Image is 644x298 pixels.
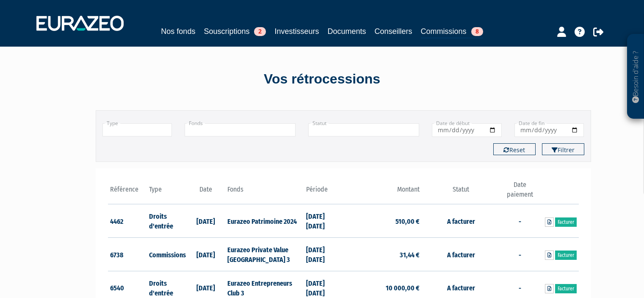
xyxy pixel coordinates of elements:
a: Investisseurs [274,25,319,37]
img: 1732889491-logotype_eurazeo_blanc_rvb.png [36,16,124,31]
td: Commissions [147,238,186,271]
th: Référence [108,180,147,204]
div: Vos rétrocessions [81,70,564,89]
td: 4462 [108,204,147,238]
th: Statut [422,180,500,204]
th: Montant [343,180,422,204]
a: Facturer [555,251,577,260]
td: A facturer [422,238,500,271]
p: Besoin d'aide ? [631,39,641,115]
a: Facturer [555,284,577,293]
td: - [500,238,539,271]
td: Droits d'entrée [147,204,186,238]
a: Facturer [555,217,577,227]
td: [DATE] [DATE] [304,204,343,238]
span: 8 [471,27,483,36]
a: Souscriptions2 [204,25,266,37]
td: [DATE] [186,204,226,238]
th: Fonds [225,180,304,204]
td: A facturer [422,204,500,238]
a: Nos fonds [161,25,195,37]
span: 2 [254,27,266,36]
td: Eurazeo Private Value [GEOGRAPHIC_DATA] 3 [225,238,304,271]
th: Période [304,180,343,204]
th: Type [147,180,186,204]
button: Reset [493,143,536,155]
td: [DATE] [DATE] [304,238,343,271]
td: 6738 [108,238,147,271]
a: Conseillers [375,25,412,37]
td: 31,44 € [343,238,422,271]
td: Eurazeo Patrimoine 2024 [225,204,304,238]
td: [DATE] [186,238,226,271]
th: Date [186,180,226,204]
button: Filtrer [542,143,584,155]
td: - [500,204,539,238]
th: Date paiement [500,180,539,204]
td: 510,00 € [343,204,422,238]
a: Documents [328,25,366,37]
a: Commissions8 [421,25,483,39]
